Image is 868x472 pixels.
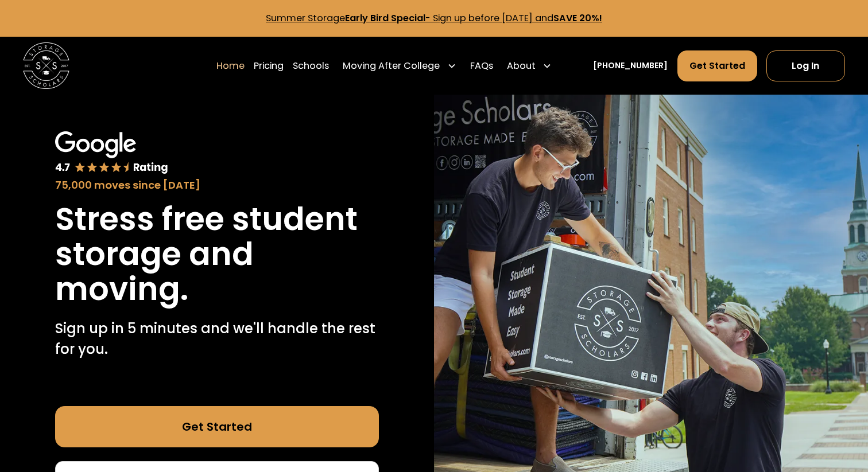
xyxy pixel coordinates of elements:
[553,11,602,25] strong: SAVE 20%!
[55,131,168,174] img: Google 4.7 star rating
[470,50,493,82] a: FAQs
[343,59,440,73] div: Moving After College
[55,177,379,193] div: 75,000 moves since [DATE]
[254,50,284,82] a: Pricing
[593,60,668,72] a: [PHONE_NUMBER]
[293,50,329,82] a: Schools
[55,318,379,360] p: Sign up in 5 minutes and we'll handle the rest for you.
[507,59,536,73] div: About
[502,50,556,82] div: About
[345,11,425,25] strong: Early Bird Special
[677,50,757,81] a: Get Started
[55,202,379,307] h1: Stress free student storage and moving.
[216,50,245,82] a: Home
[766,50,845,81] a: Log In
[23,42,69,89] img: Storage Scholars main logo
[266,11,602,25] a: Summer StorageEarly Bird Special- Sign up before [DATE] andSAVE 20%!
[55,406,379,447] a: Get Started
[338,50,460,82] div: Moving After College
